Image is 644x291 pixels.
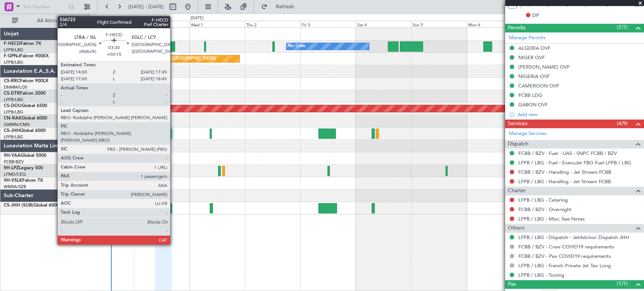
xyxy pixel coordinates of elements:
span: All Aircraft [20,18,80,23]
span: (1/1) [617,280,628,288]
span: DP [532,12,539,20]
a: 9H-VSLKFalcon 7X [4,178,43,183]
a: CS-RRCFalcon 900LX [4,79,48,83]
a: FCBB / BZV - Pax COVID19 requirements [518,253,611,259]
div: NIGER OVF [518,54,545,61]
span: CS-JHH (SUB) [4,203,34,208]
span: 9H-YAA [4,153,21,158]
div: [DATE] [191,15,203,21]
a: FCBB / BZV - Crew COVID19 requirements [518,244,614,250]
span: CN-RAK [4,116,22,121]
a: CN-RAKGlobal 6000 [4,116,47,121]
div: Sun 5 [411,21,467,28]
a: LFPB/LBG [4,60,23,65]
a: LFPB / LBG - Dispatch - JetAdvisor Dispatch JHH [518,234,629,240]
a: Manage Services [509,130,547,138]
span: Permits [508,24,526,32]
a: LFPB / LBG - Misc. See Notes [518,216,585,222]
div: Tue 30 [134,21,189,28]
span: 9H-VSLK [4,178,22,183]
a: LFMD/CEQ [4,172,26,177]
div: [DATE] [91,15,104,21]
div: Mon 29 [79,21,134,28]
a: LFPB/LBG [4,134,23,140]
a: DNMM/LOS [4,84,27,90]
a: LFPB / LBG - French Private Jet Tax Long [518,262,611,269]
div: CAMEROON OVF [518,83,559,89]
span: F-HECD [4,41,20,46]
a: F-HECDFalcon 7X [4,41,41,46]
span: Charter [508,187,526,195]
a: Manage Permits [509,34,546,42]
div: Sat 4 [356,21,411,28]
a: FCBB / BZV - Overnight [518,206,572,213]
a: FCBB / BZV - Fuel - UAS - SNPC FCBB / BZV [518,150,617,156]
span: CS-DTR [4,91,20,96]
span: Services [508,119,527,128]
a: WMSA/SZB [4,184,26,190]
div: Planned Maint [GEOGRAPHIC_DATA] ([GEOGRAPHIC_DATA]) [97,53,215,64]
span: CS-DOU [4,104,22,108]
span: Dispatch [508,140,529,149]
span: Pax [508,280,516,289]
a: LFPB / LBG - Fuel - ExecuJet FBO Fuel LFPB / LBG [518,159,631,166]
div: Add new [518,111,640,118]
a: CS-JHHGlobal 6000 [4,129,46,133]
a: FCBB / BZV - Handling - Jet Stream FCBB [518,169,611,175]
a: GMMN/CMN [4,122,30,127]
span: Refresh [269,4,301,9]
a: CS-DOUGlobal 6500 [4,104,47,108]
a: LFPB / LBG - Handling - Jet Stream FCBB [518,178,611,185]
span: F-GPNJ [4,54,20,58]
span: (7/7) [617,23,628,31]
div: GABON OVF [518,101,548,108]
div: ALGERIA OVF [518,45,550,51]
span: (4/9) [617,119,628,127]
button: Refresh [258,1,303,13]
span: CS-RRC [4,79,20,83]
a: 9H-YAAGlobal 5000 [4,153,46,158]
div: Thu 2 [245,21,300,28]
div: Mon 6 [467,21,522,28]
div: [PERSON_NAME] OVF [518,64,570,70]
a: 9H-LPZLegacy 500 [4,166,43,170]
div: NIGERIA OVF [518,73,550,80]
a: LFPB / LBG - Catering [518,197,568,203]
div: FCBB LDG [518,92,542,98]
div: No Crew [288,41,306,52]
input: Trip Number [23,1,66,12]
a: LFPB/LBG [4,97,23,103]
a: CS-JHH (SUB)Global 6000 [4,203,59,208]
div: Fri 3 [300,21,356,28]
button: All Aircraft [8,15,82,27]
a: LFPB/LBG [4,109,23,115]
span: [DATE] - [DATE] [128,3,164,10]
span: 9H-LPZ [4,166,19,170]
a: CS-DTRFalcon 2000 [4,91,46,96]
a: LFPB / LBG - Towing [518,272,564,278]
div: Wed 1 [189,21,245,28]
span: Others [508,224,524,233]
a: F-GPNJFalcon 900EX [4,54,49,58]
a: FCBB/BZV [4,159,24,165]
span: CS-JHH [4,129,20,133]
a: LFPB/LBG [4,47,23,53]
